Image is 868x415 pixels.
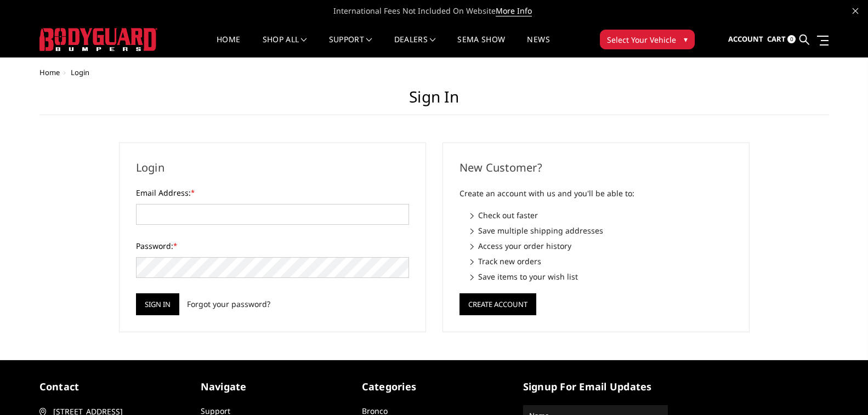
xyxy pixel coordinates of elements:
[470,240,733,252] li: Access your order history
[71,67,89,77] span: Login
[457,36,505,57] a: SEMA Show
[496,5,532,16] a: More Info
[459,293,536,315] button: Create Account
[39,28,157,51] img: BODYGUARD BUMPERS
[600,30,695,49] button: Select Your Vehicle
[767,34,786,44] span: Cart
[362,379,507,394] h5: Categories
[728,25,763,54] a: Account
[459,298,536,308] a: Create Account
[39,88,829,115] h1: Sign in
[684,33,688,45] span: ▾
[217,36,240,57] a: Home
[136,187,409,198] label: Email Address:
[201,379,345,394] h5: Navigate
[607,34,676,46] span: Select Your Vehicle
[263,36,307,57] a: shop all
[787,35,796,43] span: 0
[136,293,179,315] input: Sign in
[527,36,549,57] a: News
[728,34,763,44] span: Account
[136,160,409,176] h2: Login
[470,225,733,236] li: Save multiple shipping addresses
[329,36,372,57] a: Support
[187,298,270,310] a: Forgot your password?
[394,36,436,57] a: Dealers
[470,209,733,221] li: Check out faster
[470,271,733,282] li: Save items to your wish list
[39,67,60,77] a: Home
[459,187,733,200] p: Create an account with us and you'll be able to:
[39,379,184,394] h5: contact
[459,160,733,176] h2: New Customer?
[523,379,668,394] h5: signup for email updates
[767,25,796,54] a: Cart 0
[136,240,409,252] label: Password:
[470,255,733,267] li: Track new orders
